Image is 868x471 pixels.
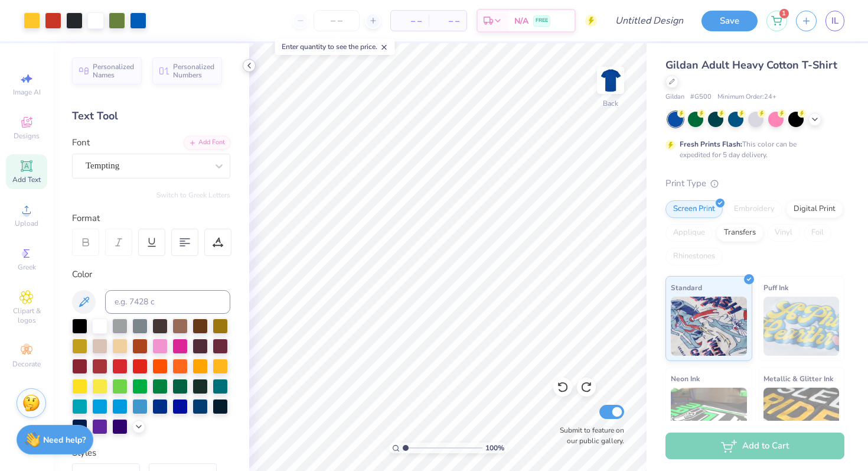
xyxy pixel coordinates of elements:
[15,219,38,228] span: Upload
[665,248,723,265] div: Rhinestones
[665,200,723,218] div: Screen Print
[603,98,618,109] div: Back
[701,11,758,31] button: Save
[184,136,230,150] div: Add Font
[72,212,231,225] div: Format
[665,177,844,190] div: Print Type
[767,224,800,242] div: Vinyl
[665,224,713,242] div: Applique
[786,200,843,218] div: Digital Print
[763,297,840,356] img: Puff Ink
[763,372,833,385] span: Metallic & Glitter Ink
[763,281,788,294] span: Puff Ink
[804,224,831,242] div: Foil
[93,63,135,79] span: Personalized Names
[12,359,41,369] span: Decorate
[825,11,844,31] a: IL
[831,14,838,28] span: IL
[436,15,459,27] span: – –
[665,92,684,102] span: Gildan
[671,297,747,356] img: Standard
[680,139,742,149] strong: Fresh Prints Flash:
[536,17,548,25] span: FREE
[156,190,230,200] button: Switch to Greek Letters
[514,15,528,27] span: N/A
[690,92,712,102] span: # G500
[12,175,41,184] span: Add Text
[72,446,230,460] div: Styles
[398,15,422,27] span: – –
[72,136,90,150] label: Font
[717,92,776,102] span: Minimum Order: 24 +
[105,290,230,314] input: e.g. 7428 c
[779,9,789,18] span: 1
[671,281,702,294] span: Standard
[680,139,825,160] div: This color can be expedited for 5 day delivery.
[173,63,215,79] span: Personalized Numbers
[72,108,230,124] div: Text Tool
[13,87,41,97] span: Image AI
[665,58,837,72] span: Gildan Adult Heavy Cotton T-Shirt
[553,425,624,446] label: Submit to feature on our public gallery.
[726,200,782,218] div: Embroidery
[275,38,395,55] div: Enter quantity to see the price.
[485,443,504,453] span: 100 %
[716,224,763,242] div: Transfers
[314,10,360,31] input: – –
[599,69,622,92] img: Back
[671,388,747,447] img: Neon Ink
[6,306,47,325] span: Clipart & logos
[14,131,40,141] span: Designs
[72,268,230,281] div: Color
[763,388,840,447] img: Metallic & Glitter Ink
[43,434,86,446] strong: Need help?
[18,262,36,272] span: Greek
[606,9,693,33] input: Untitled Design
[671,372,700,385] span: Neon Ink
